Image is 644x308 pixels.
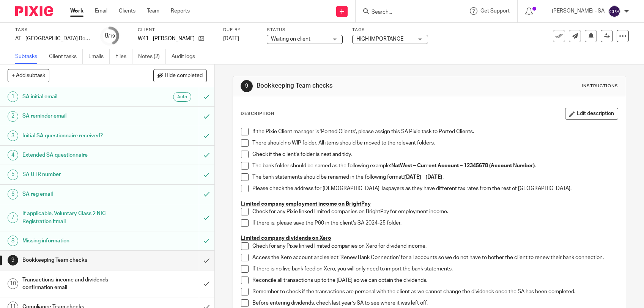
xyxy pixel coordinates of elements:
[252,185,618,192] p: Please check the address for [DEMOGRAPHIC_DATA] Taxpayers as they have different tax rates from t...
[8,255,18,266] div: 9
[199,231,214,250] div: Mark as to do
[15,35,91,42] div: AT - [GEOGRAPHIC_DATA] Return - PE [DATE]
[8,130,18,141] div: 3
[173,92,191,102] div: Automated emails are sent as soon as the preceding subtask is completed.
[15,6,53,16] img: Pixie
[199,165,214,184] div: Mark as to do
[199,204,214,231] div: Mark as to do
[70,7,83,15] a: Work
[8,69,49,82] button: + Add subtask
[199,126,214,145] div: Mark as to do
[241,111,274,117] p: Description
[22,235,135,247] h1: Missing information
[119,7,135,15] a: Clients
[223,36,239,41] span: [DATE]
[223,27,257,33] label: Due by
[608,5,620,17] img: svg%3E
[198,36,204,41] i: Open client page
[252,151,618,158] p: Check if the client’s folder is neat and tidy.
[22,91,135,102] h1: SA initial email
[404,174,442,180] strong: [DATE] - [DATE]
[105,31,115,40] div: 8
[585,30,597,42] button: Snooze task
[252,162,618,170] p: The bank folder should be named as the following example: .
[480,8,510,14] span: Get Support
[241,201,371,207] u: Limited company employment income on BrightPay
[371,9,439,16] input: Search
[172,49,201,64] a: Audit logs
[108,34,115,38] small: /19
[22,110,135,122] h1: SA reminder email
[22,255,135,266] h1: Bookkeeping Team checks
[22,189,135,200] h1: SA reg email
[252,208,618,215] p: Check for any Pixie linked limited companies on BrightPay for employment income.
[252,219,618,227] p: If there is, please save the P60 in the client's SA 2024-25 folder.
[171,7,190,15] a: Reports
[601,30,613,42] a: Reassign task
[252,128,618,135] p: If the Pixie Client manager is 'Ported Clients', please assign this SA Pixie task to Ported Clients.
[22,149,135,161] h1: Extended SA questionnaire
[257,82,446,90] h1: Bookkeeping Team checks
[252,277,618,284] p: Reconcile all transactions up to the [DATE] so we can obtain the dividends.
[8,236,18,246] div: 8
[153,69,207,82] button: Hide completed
[199,87,214,106] div: Can't undo an automated email
[138,35,195,42] span: W41 - STUART WHITE
[241,80,253,92] div: 9
[582,83,618,89] div: Instructions
[199,107,214,126] div: Mark as to do
[199,185,214,204] div: Mark as to do
[241,236,331,241] u: Limited company dividends on Xero
[88,49,110,64] a: Emails
[22,274,135,294] h1: Transactions, income and dividends confirmation email
[252,265,618,273] p: If there is no live bank feed on Xero, you will only need to import the bank statements.
[352,27,428,33] label: Tags
[138,35,195,42] p: W41 - [PERSON_NAME]
[95,7,107,15] a: Email
[252,288,618,295] p: Remember to check if the transactions are personal with the client as we cannot change the divide...
[252,254,618,261] p: Access the Xero account and select 'Renew Bank Connection' for all accounts so we do not have to ...
[267,27,343,33] label: Status
[22,208,135,227] h1: If applicable, Voluntary Class 2 NIC Registration Email
[8,212,18,223] div: 7
[565,108,618,120] button: Edit description
[391,163,535,168] strong: NatWest – Current Account – 12345678 (Account Number)
[8,189,18,200] div: 6
[356,36,403,42] span: HIGH IMPORTANCE
[8,170,18,180] div: 5
[8,278,18,289] div: 10
[15,27,91,33] label: Task
[147,7,159,15] a: Team
[15,35,91,42] div: AT - SA Return - PE 05-04-2025
[252,139,618,147] p: There should no WIP folder. All items should be moved to the relevant folders.
[199,251,214,270] div: Mark as done
[8,150,18,160] div: 4
[8,91,18,102] div: 1
[271,36,310,42] span: Waiting on client
[252,299,618,307] p: Before entering dividends, check last year’s SA to see where it was left off.
[552,7,605,15] p: [PERSON_NAME] - SA
[199,270,214,297] div: Mark as done
[165,73,203,79] span: Hide completed
[138,27,214,33] label: Client
[22,169,135,180] h1: SA UTR number
[49,49,83,64] a: Client tasks
[199,146,214,165] div: Mark as to do
[569,30,581,42] a: Send new email to W41 - STUART WHITE
[252,173,618,181] p: The bank statements should be renamed in the following format: .
[15,49,43,64] a: Subtasks
[115,49,132,64] a: Files
[8,111,18,122] div: 2
[138,49,166,64] a: Notes (2)
[22,130,135,141] h1: Initial SA questionnaire received?
[252,242,618,250] p: Check for any Pixie linked limited companies on Xero for dividend income.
